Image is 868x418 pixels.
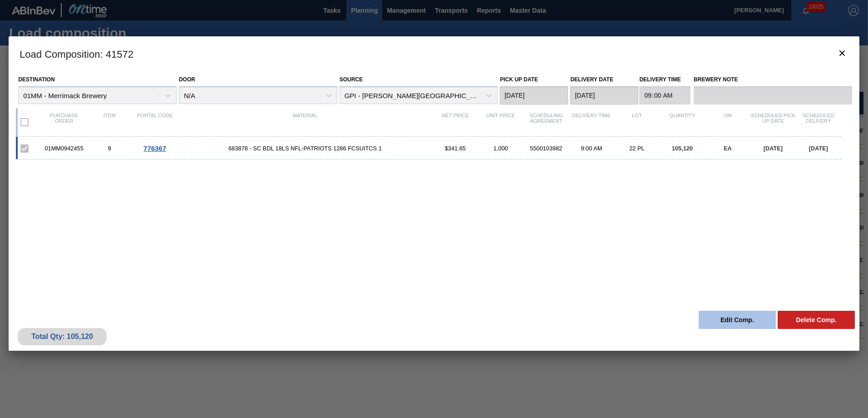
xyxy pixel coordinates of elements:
[143,144,166,152] span: 776367
[523,113,569,132] div: Scheduling Agreement
[433,113,478,132] div: Net Price
[639,73,690,86] label: Delivery Time
[25,333,100,341] div: Total Qty: 105,120
[478,113,523,132] div: Unit Price
[699,311,776,329] button: Edit Comp.
[41,113,87,132] div: Purchase order
[478,145,523,152] div: 1,000
[778,311,855,329] button: Delete Comp.
[672,145,693,152] span: 105,120
[809,145,828,152] span: [DATE]
[750,113,796,132] div: Scheduled Pick up Date
[570,76,613,83] label: Delivery Date
[796,113,841,132] div: Scheduled Delivery
[569,145,614,152] div: 9:00 AM
[660,113,705,132] div: Quantity
[178,145,433,152] span: 683878 - SC BDL 18LS NFL-PATRIOTS 1286 FCSUITCS 1
[724,145,732,152] span: EA
[500,76,538,83] label: Pick up Date
[9,36,859,71] h3: Load Composition : 41572
[132,113,178,132] div: Portal code
[179,76,195,83] label: Door
[614,113,660,132] div: Lot
[132,144,178,152] div: Go to Order
[614,145,660,152] div: 22 PL
[570,86,638,104] input: mm/dd/yyyy
[433,145,478,152] div: $341.65
[87,113,132,132] div: Item
[41,145,87,152] div: 01MM0942455
[87,145,132,152] div: 9
[340,76,363,83] label: Source
[18,76,54,83] label: Destination
[705,113,750,132] div: UM
[764,145,783,152] span: [DATE]
[523,145,569,152] div: 5500103982
[178,113,433,132] div: Material
[569,113,614,132] div: Delivery Time
[500,86,568,104] input: mm/dd/yyyy
[694,73,852,86] label: Brewery Note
